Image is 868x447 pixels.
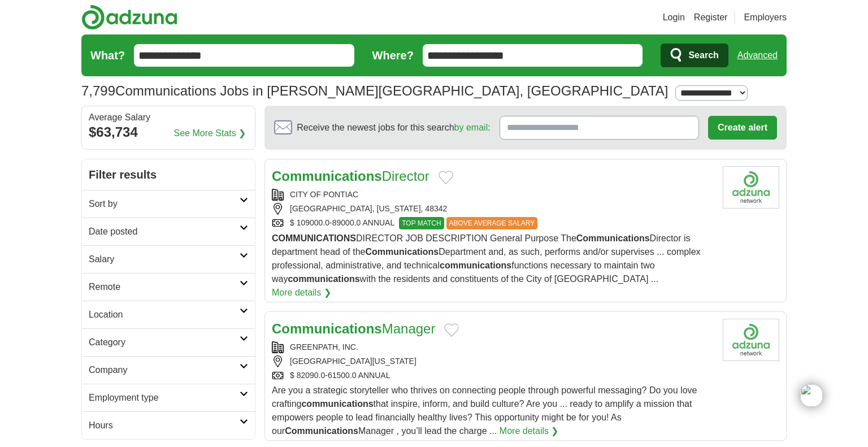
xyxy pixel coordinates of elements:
[663,11,685,24] a: Login
[272,203,714,215] div: [GEOGRAPHIC_DATA], [US_STATE], 48342
[82,245,255,273] a: Salary
[272,321,435,336] a: CommunicationsManager
[399,217,444,229] span: TOP MATCH
[89,391,240,405] h2: Employment type
[89,122,248,142] div: $63,734
[272,233,701,284] span: DIRECTOR JOB DESCRIPTION General Purpose The Director is department head of the Department and, a...
[82,384,255,411] a: Employment type
[89,280,240,294] h2: Remote
[723,166,779,209] img: Company logo
[737,44,778,67] a: Advanced
[661,44,728,67] button: Search
[272,385,697,436] span: Are you a strategic storyteller who thrives on connecting people through powerful messaging? Do y...
[576,233,650,243] strong: Communications
[89,336,240,349] h2: Category
[297,121,490,134] span: Receive the newest jobs for this search :
[89,363,240,377] h2: Company
[372,47,414,64] label: Where?
[454,123,488,132] a: by email
[81,83,669,98] h1: Communications Jobs in [PERSON_NAME][GEOGRAPHIC_DATA], [GEOGRAPHIC_DATA]
[89,253,240,266] h2: Salary
[82,356,255,384] a: Company
[439,171,453,184] button: Add to favorite jobs
[288,274,359,284] strong: communications
[272,189,714,201] div: CITY OF PONTIAC
[301,399,373,409] strong: communications
[81,81,115,101] span: 7,799
[82,273,255,301] a: Remote
[365,247,439,257] strong: Communications
[272,341,714,353] div: GREENPATH, INC.
[82,328,255,356] a: Category
[272,168,382,184] strong: Communications
[89,197,240,211] h2: Sort by
[694,11,728,24] a: Register
[272,217,714,229] div: $ 109000.0-89000.0 ANNUAL
[708,116,777,140] button: Create alert
[272,370,714,381] div: $ 82090.0-61500.0 ANNUAL
[500,424,559,438] a: More details ❯
[744,11,787,24] a: Employers
[82,159,255,190] h2: Filter results
[89,419,240,432] h2: Hours
[89,225,240,238] h2: Date posted
[272,168,429,184] a: CommunicationsDirector
[82,301,255,328] a: Location
[285,426,358,436] strong: Communications
[272,286,331,300] a: More details ❯
[444,323,459,337] button: Add to favorite jobs
[89,308,240,322] h2: Location
[688,44,718,67] span: Search
[90,47,125,64] label: What?
[723,319,779,361] img: Company logo
[446,217,538,229] span: ABOVE AVERAGE SALARY
[174,127,246,140] a: See More Stats ❯
[82,190,255,218] a: Sort by
[272,321,382,336] strong: Communications
[272,233,356,243] strong: COMMUNICATIONS
[272,355,714,367] div: [GEOGRAPHIC_DATA][US_STATE]
[440,261,511,270] strong: communications
[89,113,248,122] div: Average Salary
[81,5,177,30] img: Adzuna logo
[82,411,255,439] a: Hours
[82,218,255,245] a: Date posted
